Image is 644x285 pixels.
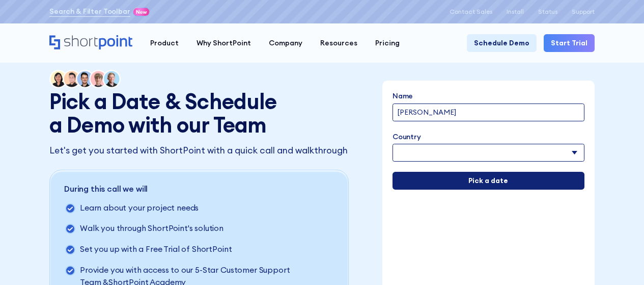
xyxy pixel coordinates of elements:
[507,8,524,15] a: Install
[260,34,311,52] a: Company
[141,34,187,52] a: Product
[197,38,251,48] div: Why ShortPoint
[393,132,584,142] label: Country
[320,38,357,48] div: Resources
[450,8,492,15] a: Contact Sales
[572,8,595,15] a: Support
[187,34,260,52] a: Why ShortPoint
[393,91,584,190] form: Demo Form
[64,183,305,195] p: During this call we will
[150,38,179,48] div: Product
[593,236,644,285] iframe: Chat Widget
[538,8,557,15] a: Status
[366,34,408,52] a: Pricing
[375,38,400,48] div: Pricing
[80,202,199,215] p: Learn about your project needs
[80,222,223,236] p: Walk you through ShortPoint's solution
[544,34,595,52] a: Start Trial
[393,91,584,101] label: Name
[311,34,366,52] a: Resources
[49,6,130,17] a: Search & Filter Toolbar
[49,90,285,137] h1: Pick a Date & Schedule a Demo with our Team
[393,172,584,190] input: Pick a date
[49,144,363,157] p: Let's get you started with ShortPoint with a quick call and walkthrough
[49,35,132,50] a: Home
[269,38,302,48] div: Company
[80,243,232,257] p: Set you up with a Free Trial of ShortPoint
[393,103,584,121] input: full name
[467,34,537,52] a: Schedule Demo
